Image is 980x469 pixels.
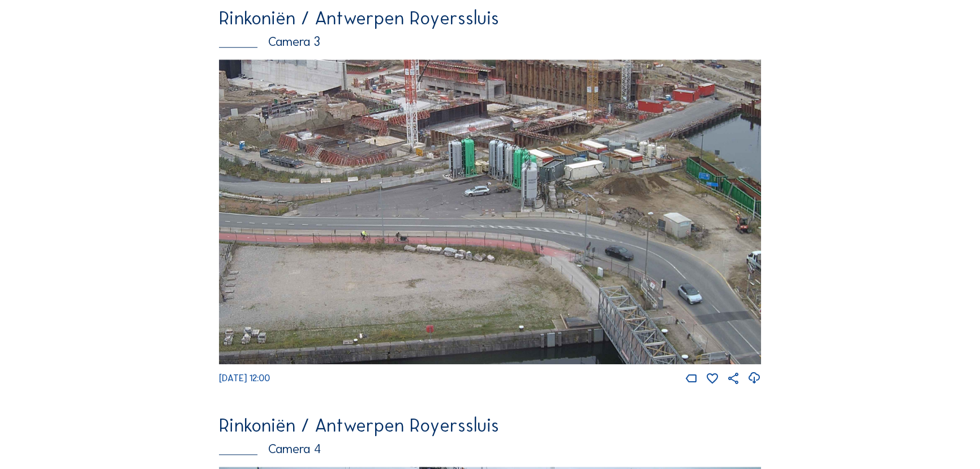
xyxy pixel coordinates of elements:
[219,9,761,27] div: Rinkoniën / Antwerpen Royerssluis
[219,443,761,456] div: Camera 4
[219,36,761,49] div: Camera 3
[219,59,761,365] img: Image
[219,373,270,383] span: [DATE] 12:00
[219,416,761,434] div: Rinkoniën / Antwerpen Royerssluis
